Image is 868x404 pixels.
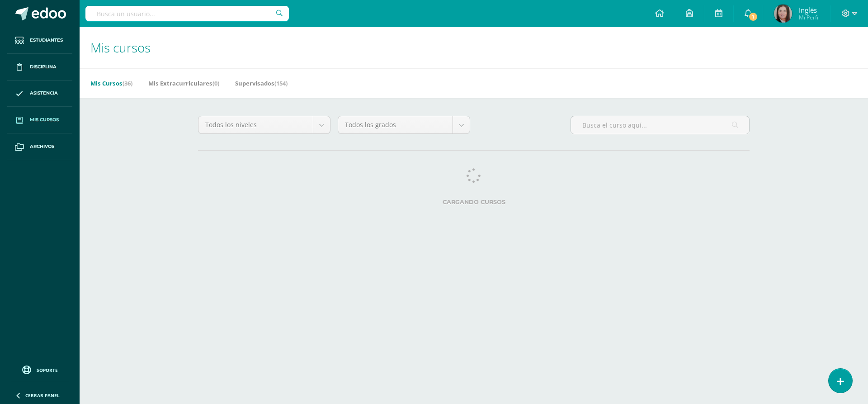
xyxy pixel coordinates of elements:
[198,199,750,205] label: Cargando cursos
[90,76,132,90] a: Mis Cursos(36)
[7,27,72,54] a: Estudiantes
[85,6,289,21] input: Busca un usuario...
[7,54,72,81] a: Disciplina
[148,76,219,90] a: Mis Extracurriculares(0)
[30,116,59,124] span: Mis cursos
[748,12,758,22] span: 1
[338,116,470,133] a: Todos los grados
[274,79,288,87] span: (154)
[7,107,72,133] a: Mis cursos
[30,63,57,71] span: Disciplina
[235,76,288,90] a: Supervisados(154)
[799,5,820,14] span: Inglés
[30,37,63,44] span: Estudiantes
[30,143,54,150] span: Archivos
[37,367,58,373] span: Soporte
[123,79,132,87] span: (36)
[799,14,820,21] span: Mi Perfil
[205,116,306,133] span: Todos los niveles
[774,5,792,23] img: e03ec1ec303510e8e6f60bf4728ca3bf.png
[7,133,72,160] a: Archivos
[212,79,219,87] span: (0)
[7,81,72,107] a: Asistencia
[571,116,749,134] input: Busca el curso aquí...
[30,90,58,97] span: Asistencia
[198,116,330,133] a: Todos los niveles
[90,39,151,56] span: Mis cursos
[11,363,69,375] a: Soporte
[25,392,60,399] span: Cerrar panel
[345,116,446,133] span: Todos los grados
